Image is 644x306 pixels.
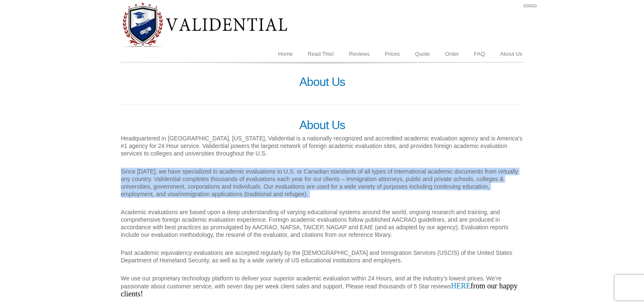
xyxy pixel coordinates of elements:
[121,249,523,264] p: Past academic equivalency evaluations are accepted regularly by the [DEMOGRAPHIC_DATA] and Immigr...
[121,275,523,298] p: We use our proprietary technology platform to deliver your superior academic evaluation within 24...
[270,46,300,62] a: Home
[300,46,342,62] a: Read This!
[377,46,408,62] a: Prices
[121,168,523,198] p: Since [DATE], we have specialized in academic evaluations to U.S. or Canadian standards of all ty...
[121,135,523,157] p: Headquartered in [GEOGRAPHIC_DATA], [US_STATE], Validential is a nationally recognized and accred...
[121,119,523,132] h1: About Us
[121,282,518,298] span: from our happy clients!
[437,46,466,62] a: Order
[121,75,523,89] h1: About Us
[480,7,644,306] iframe: LiveChat chat widget
[451,282,471,290] a: HERE
[121,208,523,239] p: Academic evaluations are based upon a deep understanding of varying educational systems around th...
[467,46,493,62] a: FAQ
[121,2,288,48] img: Diploma Evaluation Service
[342,46,377,62] a: Reviews
[408,46,437,62] a: Quote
